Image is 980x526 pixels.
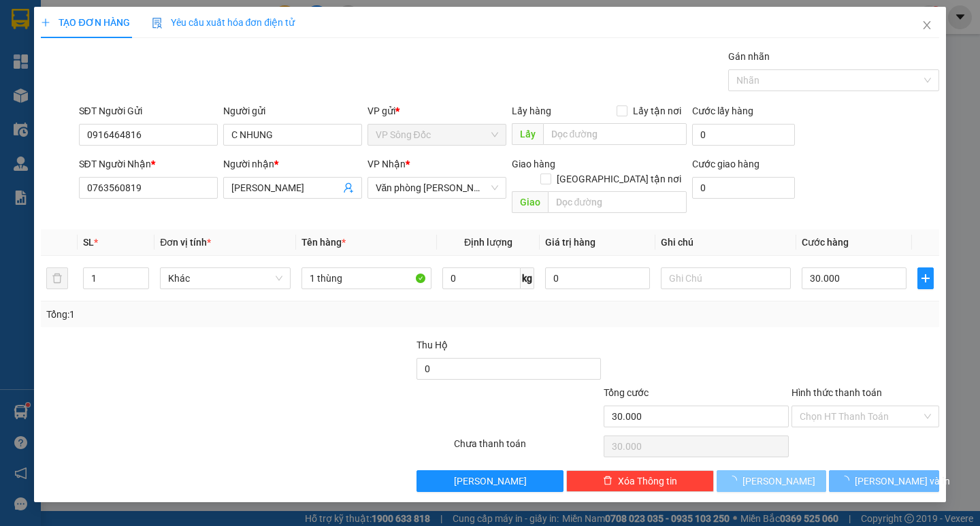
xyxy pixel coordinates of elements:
[521,267,534,289] span: kg
[301,267,431,289] input: VD: Bàn, Ghế
[512,159,555,169] span: Giao hàng
[46,267,68,289] button: delete
[79,103,218,118] div: SĐT Người Gửi
[512,105,551,116] span: Lấy hàng
[627,103,687,118] span: Lấy tận nơi
[223,157,362,171] div: Người nhận
[545,237,595,248] span: Giá trị hàng
[566,470,714,492] button: deleteXóa Thông tin
[918,273,933,284] span: plus
[548,191,687,213] input: Dọc đường
[416,340,448,350] span: Thu Hộ
[692,105,753,116] label: Cước lấy hàng
[728,476,742,485] span: loading
[543,123,687,145] input: Dọc đường
[376,125,498,145] span: VP Sông Đốc
[829,470,938,492] button: [PERSON_NAME] và In
[83,237,94,248] span: SL
[152,17,295,28] span: Yêu cầu xuất hóa đơn điện tử
[717,470,826,492] button: [PERSON_NAME]
[79,157,218,171] div: SĐT Người Nhận
[301,237,346,248] span: Tên hàng
[512,191,548,213] span: Giao
[692,124,795,146] input: Cước lấy hàng
[802,237,849,248] span: Cước hàng
[343,182,354,193] span: user-add
[692,159,759,169] label: Cước giao hàng
[453,436,603,460] div: Chưa thanh toán
[728,51,770,62] label: Gán nhãn
[367,159,406,169] span: VP Nhận
[917,267,934,289] button: plus
[791,387,882,398] label: Hình thức thanh toán
[152,18,163,29] img: icon
[46,307,379,322] div: Tổng: 1
[655,229,796,256] th: Ghi chú
[376,178,498,198] span: Văn phòng Hồ Chí Minh
[416,470,564,492] button: [PERSON_NAME]
[604,387,649,398] span: Tổng cước
[168,268,282,289] span: Khác
[618,474,677,489] span: Xóa Thông tin
[160,237,211,248] span: Đơn vị tính
[661,267,791,289] input: Ghi Chú
[921,20,932,31] span: close
[454,474,527,489] span: [PERSON_NAME]
[840,476,855,485] span: loading
[41,17,129,28] span: TẠO ĐƠN HÀNG
[551,171,687,186] span: [GEOGRAPHIC_DATA] tận nơi
[908,7,946,45] button: Close
[855,474,950,489] span: [PERSON_NAME] và In
[742,474,815,489] span: [PERSON_NAME]
[464,237,512,248] span: Định lượng
[545,267,650,289] input: 0
[223,103,362,118] div: Người gửi
[41,18,50,27] span: plus
[367,103,506,118] div: VP gửi
[512,123,543,145] span: Lấy
[603,476,612,487] span: delete
[692,177,795,199] input: Cước giao hàng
